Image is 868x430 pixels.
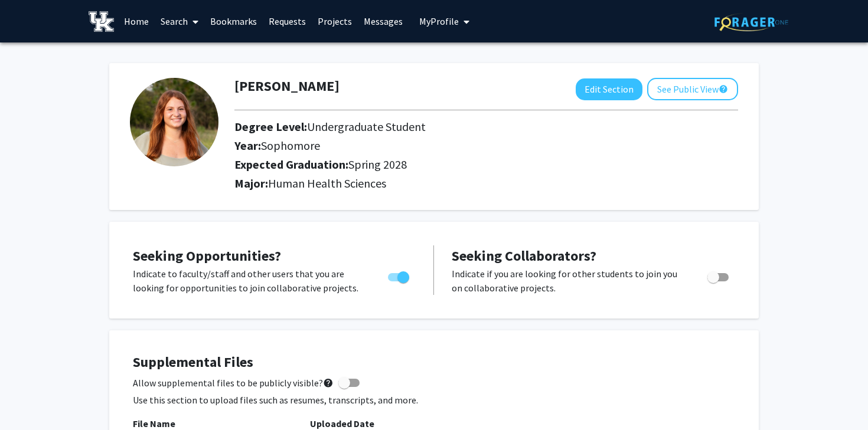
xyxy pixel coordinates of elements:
[358,1,409,42] a: Messages
[234,157,719,172] h2: Expected Graduation:
[323,376,334,390] mat-icon: help
[133,376,334,390] span: Allow supplemental files to be publicly visible?
[452,267,685,295] p: Indicate if you are looking for other students to join you on collaborative projects.
[307,119,426,134] span: Undergraduate Student
[263,1,312,42] a: Requests
[234,139,719,153] h2: Year:
[89,11,114,32] img: University of Kentucky Logo
[703,267,735,284] div: Toggle
[312,1,358,42] a: Projects
[383,267,416,284] div: Toggle
[155,1,204,42] a: Search
[133,393,735,407] p: Use this section to upload files such as resumes, transcripts, and more.
[204,1,263,42] a: Bookmarks
[452,247,596,265] span: Seeking Collaborators?
[647,78,738,100] button: See Public View
[348,157,407,172] span: Spring 2028
[234,120,719,134] h2: Degree Level:
[234,78,340,95] h1: [PERSON_NAME]
[719,82,728,96] mat-icon: help
[133,418,175,429] b: File Name
[261,138,320,153] span: Sophomore
[133,247,281,265] span: Seeking Opportunities?
[133,267,366,295] p: Indicate to faculty/staff and other users that you are looking for opportunities to join collabor...
[133,354,735,371] h4: Supplemental Files
[419,15,459,27] span: My Profile
[118,1,155,42] a: Home
[310,418,374,429] b: Uploaded Date
[576,78,642,100] button: Edit Section
[234,176,738,191] h2: Major:
[714,13,788,31] img: ForagerOne Logo
[268,176,386,191] span: Human Health Sciences
[130,78,218,166] img: Profile Picture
